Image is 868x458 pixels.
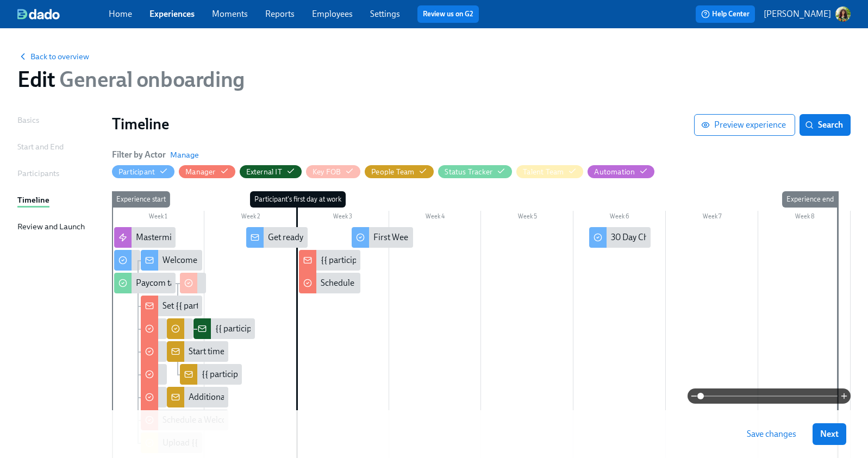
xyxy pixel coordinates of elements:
div: External IT [246,167,282,177]
div: {{ participant.firstName }} starts [DATE]! [321,254,470,266]
a: Reports [265,9,295,19]
div: Participants [17,167,59,179]
span: Preview experience [703,120,786,130]
button: Manager [179,165,235,178]
span: Save changes [747,429,796,440]
button: Manage [170,149,199,160]
div: Week 1 [112,211,204,225]
button: Key FOB [306,165,360,178]
div: Basics [17,114,39,126]
a: Moments [212,9,248,19]
div: Welcome to Mastermind [141,250,202,271]
div: Hide Talent Team [523,167,564,177]
div: Week 4 [389,211,482,225]
span: Help Center [701,9,750,20]
div: {{ participant.startDate | MM-DD-YYYY }} : {{ participant.fullName }} - Set Up Needs [193,318,255,339]
button: Talent Team [516,165,583,178]
div: First Week Check In [352,227,413,248]
div: Paycom tasks tracker [136,277,214,289]
div: Additional hardware needs [167,387,228,407]
div: Start and End [17,141,64,153]
div: Hide Participant [118,167,155,177]
div: Week 3 [297,211,389,225]
img: ACg8ocLclD2tQmfIiewwK1zANg5ba6mICO7ZPBc671k9VM_MGIVYfH83=s96-c [835,7,851,22]
h1: Edit [17,66,245,92]
div: Get ready for your first day [268,231,365,243]
div: Review and Launch [17,221,85,233]
h6: Filter by Actor [112,149,166,161]
span: General onboarding [55,66,244,92]
div: Mastermind Offer Letter [136,231,227,243]
div: Experience start [112,191,170,208]
span: Next [820,429,839,440]
div: Mastermind Offer Letter [114,227,176,248]
div: {{ participant.fullName }}: Paycom onboarding complete [180,364,241,385]
div: {{ participant.firstName }} starts [DATE]! [299,250,360,271]
div: Start time for {{ participant.fullName }} [167,341,228,362]
div: Experience end [782,191,838,208]
div: Hide Status Tracker [445,167,492,177]
button: Back to overview [17,51,89,62]
button: Automation [588,165,654,178]
div: Schedule {{ participant.firstName }}'s Check Ins [299,273,360,293]
button: People Team [365,165,434,178]
img: dado [17,9,60,20]
button: Search [800,114,851,136]
button: External IT [240,165,302,178]
div: Participant's first day at work [250,191,346,208]
a: dado [17,9,109,20]
h1: Timeline [112,114,694,134]
div: Week 7 [666,211,758,225]
a: Employees [312,9,353,19]
div: Hide People Team [371,167,414,177]
button: Help Center [696,5,755,23]
div: Week 2 [204,211,297,225]
div: Hide Manager [185,167,215,177]
a: Settings [370,9,400,19]
div: Timeline [17,194,49,206]
div: 30 Day Check In [611,231,670,243]
div: Welcome to Mastermind [163,254,254,266]
div: Week 6 [573,211,666,225]
button: Status Tracker [438,165,512,178]
div: Schedule {{ participant.firstName }}'s Check Ins [321,277,496,289]
span: Search [807,120,843,130]
div: Week 8 [758,211,851,225]
div: First Week Check In [373,231,446,243]
div: 30 Day Check In [589,227,651,248]
div: {{ participant.startDate | MM-DD-YYYY }} : {{ participant.fullName }} - Set Up Needs [215,323,520,335]
p: [PERSON_NAME] [764,8,831,20]
button: Review us on G2 [417,5,479,23]
div: Set {{ participant.fullName }} up for success! [163,300,326,312]
button: Participant [112,165,174,178]
div: Start time for {{ participant.fullName }} [189,346,332,357]
a: Experiences [149,9,195,19]
div: Get ready for your first day [246,227,308,248]
div: Week 5 [481,211,573,225]
button: Next [813,423,846,445]
div: {{ participant.fullName }}: Paycom onboarding complete [202,368,411,380]
div: Hide Key FOB [313,167,341,177]
button: [PERSON_NAME] [764,7,851,22]
button: Preview experience [694,114,795,136]
button: Save changes [739,423,804,445]
div: Paycom tasks tracker [114,273,176,293]
a: Review us on G2 [423,9,473,20]
div: Set {{ participant.fullName }} up for success! [141,296,202,316]
div: Hide Automation [594,167,635,177]
a: Home [109,9,132,19]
